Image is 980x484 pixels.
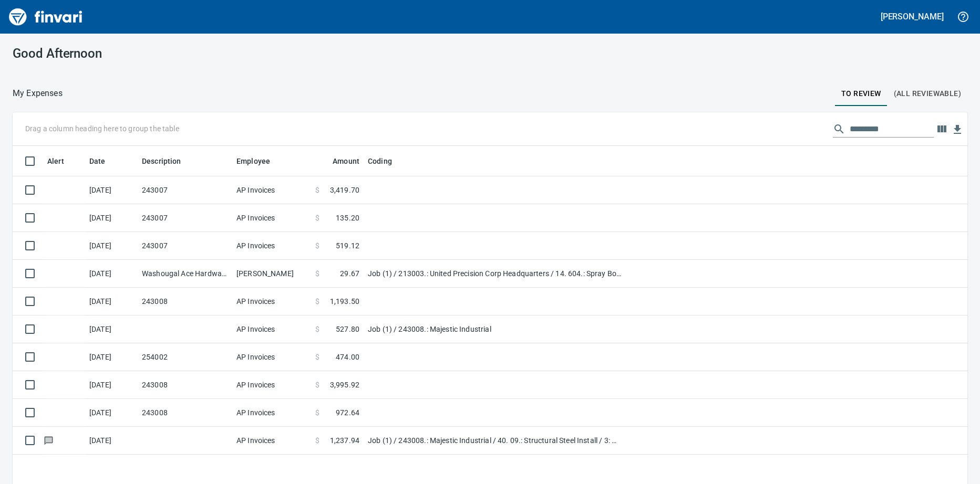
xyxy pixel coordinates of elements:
td: AP Invoices [232,371,311,399]
td: Job (1) / 213003.: United Precision Corp Headquarters / 14. 604.: Spray Booth Fixes / 5: Other [364,260,626,288]
h3: Good Afternoon [13,46,314,61]
span: 527.80 [336,324,359,334]
button: [PERSON_NAME] [878,8,946,25]
span: $ [315,380,319,390]
p: Drag a column heading here to group the table [25,123,179,134]
td: Washougal Ace Hardware Washougal [GEOGRAPHIC_DATA] [138,260,232,288]
td: [DATE] [85,260,138,288]
span: $ [315,352,319,362]
span: 972.64 [336,407,359,418]
td: [DATE] [85,176,138,204]
span: Description [142,155,181,167]
span: Coding [368,155,392,167]
td: 243008 [138,371,232,399]
img: Finvari [6,4,85,29]
td: AP Invoices [232,176,311,204]
nav: breadcrumb [13,87,63,100]
td: 243008 [138,399,232,427]
span: $ [315,435,319,446]
td: [DATE] [85,371,138,399]
span: Coding [368,155,406,167]
td: [DATE] [85,288,138,315]
span: $ [315,268,319,279]
button: Download Table [950,122,965,138]
span: To Review [841,87,881,100]
td: 243008 [138,288,232,315]
span: Description [142,155,195,167]
td: [DATE] [85,232,138,260]
td: 243007 [138,204,232,232]
td: [PERSON_NAME] [232,260,311,288]
span: Alert [47,155,64,167]
td: [DATE] [85,204,138,232]
button: Choose columns to display [934,121,950,137]
span: (All Reviewable) [894,87,961,100]
span: Employee [236,155,270,167]
p: My Expenses [13,87,63,100]
span: $ [315,240,319,251]
td: AP Invoices [232,343,311,371]
span: 3,419.70 [330,185,359,195]
span: $ [315,185,319,195]
td: Job (1) / 243008.: Majestic Industrial / 40. 09.: Structural Steel Install / 3: Material [364,427,626,455]
span: Employee [236,155,284,167]
td: 243007 [138,232,232,260]
span: Amount [333,155,359,167]
h5: [PERSON_NAME] [881,11,944,22]
td: [DATE] [85,399,138,427]
span: $ [315,296,319,307]
span: $ [315,407,319,418]
td: AP Invoices [232,204,311,232]
span: 1,193.50 [330,296,359,307]
td: [DATE] [85,315,138,343]
td: AP Invoices [232,315,311,343]
td: 243007 [138,176,232,204]
span: 135.20 [336,213,359,223]
td: AP Invoices [232,288,311,315]
td: AP Invoices [232,427,311,455]
span: $ [315,213,319,223]
td: Job (1) / 243008.: Majestic Industrial [364,315,626,343]
span: Date [89,155,119,167]
span: Alert [47,155,78,167]
span: Date [89,155,106,167]
span: 474.00 [336,352,359,362]
td: [DATE] [85,343,138,371]
span: 29.67 [340,268,359,279]
td: AP Invoices [232,399,311,427]
td: AP Invoices [232,232,311,260]
span: 519.12 [336,240,359,251]
span: 1,237.94 [330,435,359,446]
span: 3,995.92 [330,380,359,390]
span: Has messages [43,437,54,444]
span: Amount [319,155,359,167]
td: [DATE] [85,427,138,455]
span: $ [315,324,319,334]
td: 254002 [138,343,232,371]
